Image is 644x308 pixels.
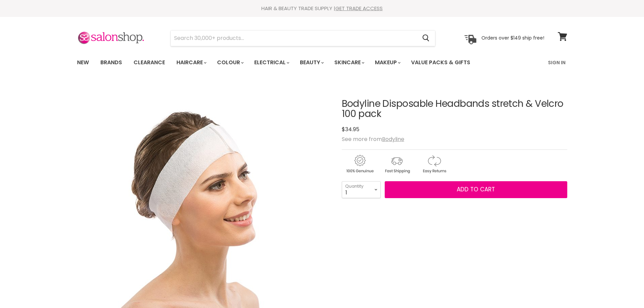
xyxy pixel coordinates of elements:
[382,135,404,143] a: Bodyline
[95,55,127,70] a: Brands
[170,30,435,46] form: Product
[385,181,567,198] button: Add to cart
[72,55,94,70] a: New
[342,154,378,174] img: genuine.gif
[416,154,452,174] img: returns.gif
[335,5,383,12] a: GET TRADE ACCESS
[72,53,510,72] ul: Main menu
[342,99,567,120] h1: Bodyline Disposable Headbands stretch & Velcro 100 pack
[342,135,404,143] span: See more from
[417,30,435,46] button: Search
[379,154,415,174] img: shipping.gif
[128,55,170,70] a: Clearance
[457,185,495,193] span: Add to cart
[342,125,359,133] span: $34.95
[370,55,405,70] a: Makeup
[544,55,570,70] a: Sign In
[406,55,475,70] a: Value Packs & Gifts
[249,55,293,70] a: Electrical
[69,53,576,72] nav: Main
[171,30,417,46] input: Search
[329,55,368,70] a: Skincare
[171,55,211,70] a: Haircare
[295,55,328,70] a: Beauty
[342,181,381,198] select: Quantity
[69,5,576,12] div: HAIR & BEAUTY TRADE SUPPLY |
[212,55,248,70] a: Colour
[481,35,544,41] p: Orders over $149 ship free!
